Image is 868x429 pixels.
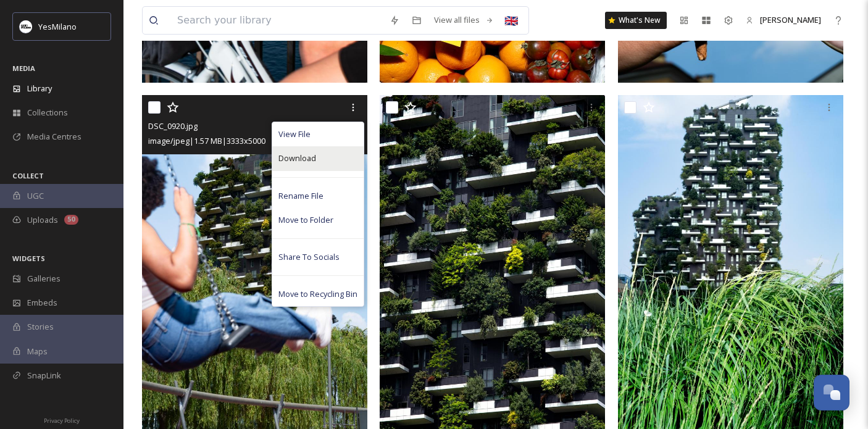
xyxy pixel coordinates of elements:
[27,131,81,143] span: Media Centres
[27,297,57,309] span: Embeds
[27,273,61,285] span: Galleries
[27,107,68,119] span: Collections
[278,288,357,300] span: Move to Recycling Bin
[278,190,323,202] span: Rename File
[814,375,849,410] button: Open Chat
[44,417,80,425] span: Privacy Policy
[740,8,827,32] a: [PERSON_NAME]
[148,120,198,131] span: DSC_0920.jpg
[278,251,340,263] span: Share To Socials
[12,254,45,263] span: WIDGETS
[44,412,80,427] a: Privacy Policy
[27,321,54,333] span: Stories
[27,370,61,381] span: SnapLink
[12,64,35,73] span: MEDIA
[760,14,821,25] span: [PERSON_NAME]
[278,214,333,226] span: Move to Folder
[38,21,77,32] span: YesMilano
[148,135,265,146] span: image/jpeg | 1.57 MB | 3333 x 5000
[278,152,316,164] span: Download
[500,9,522,31] div: 🇬🇧
[20,20,32,33] img: Logo%20YesMilano%40150x.png
[27,83,52,94] span: Library
[27,190,44,202] span: UGC
[64,215,78,225] div: 50
[171,7,383,34] input: Search your library
[27,346,48,357] span: Maps
[428,8,500,32] a: View all files
[12,171,44,180] span: COLLECT
[278,128,311,140] span: View File
[605,12,667,29] a: What's New
[27,214,58,226] span: Uploads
